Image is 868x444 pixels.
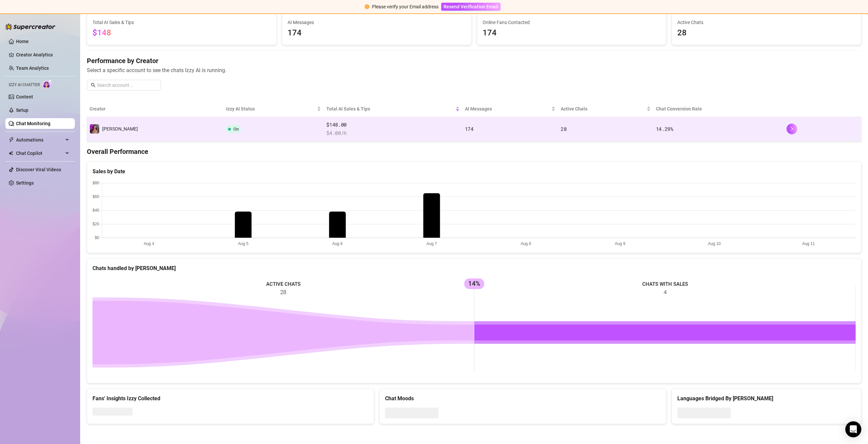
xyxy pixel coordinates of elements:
[223,101,324,117] th: Izzy AI Status
[790,127,794,131] span: right
[42,79,53,89] img: AI Chatter
[385,394,661,403] div: Chat Moods
[87,66,861,74] span: Select a specific account to see the chats Izzy AI is running.
[561,105,645,113] span: Active Chats
[16,180,34,186] a: Settings
[558,101,653,117] th: Active Chats
[444,4,498,9] span: Resend Verification Email
[87,56,861,65] h4: Performance by Creator
[87,147,861,156] h4: Overall Performance
[677,19,856,26] span: Active Chats
[90,124,99,134] img: allison
[16,65,49,71] a: Team Analytics
[677,394,856,403] div: Languages Bridged By [PERSON_NAME]
[462,101,558,117] th: AI Messages
[87,101,223,117] th: Creator
[561,126,566,132] span: 28
[288,27,466,39] span: 174
[93,19,271,26] span: Total AI Sales & Tips
[93,394,368,403] div: Fans' Insights Izzy Collected
[465,105,550,113] span: AI Messages
[365,4,369,9] span: exclamation-circle
[288,19,466,26] span: AI Messages
[677,27,856,39] span: 28
[16,148,63,159] span: Chat Copilot
[372,3,439,10] div: Please verify your Email address
[91,83,96,87] span: search
[16,94,33,99] a: Content
[483,19,661,26] span: Online Fans Contacted
[9,151,13,156] img: Chat Copilot
[97,81,157,89] input: Search account...
[9,82,40,88] span: Izzy AI Chatter
[326,105,454,113] span: Total AI Sales & Tips
[845,421,861,437] div: Open Intercom Messenger
[656,126,673,132] span: 14.29 %
[93,264,856,272] div: Chats handled by [PERSON_NAME]
[16,167,61,172] a: Discover Viral Videos
[465,126,474,132] span: 174
[102,126,138,132] span: [PERSON_NAME]
[226,105,316,113] span: Izzy AI Status
[441,3,501,11] button: Resend Verification Email
[5,23,55,30] img: logo-BBDzfeDw.svg
[9,137,14,143] span: thunderbolt
[787,124,797,134] button: right
[16,135,63,145] span: Automations
[16,49,69,60] a: Creator Analytics
[16,39,29,44] a: Home
[233,127,239,132] span: On
[324,101,462,117] th: Total AI Sales & Tips
[483,27,661,39] span: 174
[93,28,111,37] span: $148
[326,129,459,137] span: $ 4.00 /h
[16,121,50,126] a: Chat Monitoring
[16,107,28,113] a: Setup
[93,167,856,176] div: Sales by Date
[653,101,784,117] th: Chat Conversion Rate
[326,121,459,129] span: $148.00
